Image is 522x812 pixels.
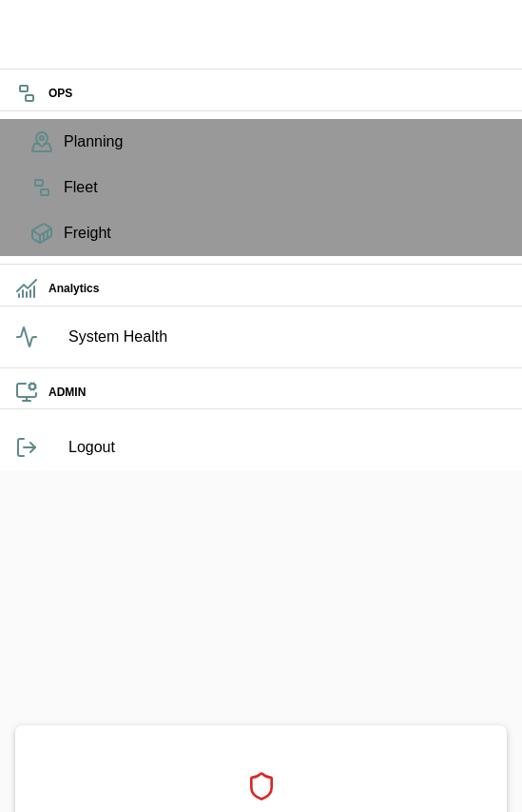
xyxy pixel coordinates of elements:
h6: Analytics [48,280,507,298]
span: System Health [68,326,507,348]
span: Freight [64,222,507,245]
span: Logout [68,436,507,459]
span: Fleet [64,176,507,199]
h6: ADMIN [48,384,507,402]
span: Planning [64,130,507,153]
h6: OPS [48,85,507,103]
